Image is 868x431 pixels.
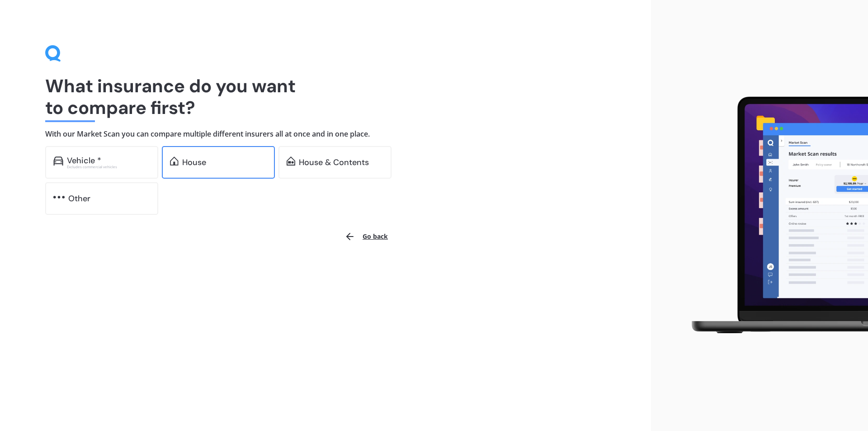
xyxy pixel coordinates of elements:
[68,194,90,203] div: Other
[45,129,606,139] h4: With our Market Scan you can compare multiple different insurers all at once and in one place.
[67,156,101,165] div: Vehicle *
[67,165,150,169] div: Excludes commercial vehicles
[339,226,393,247] button: Go back
[170,156,179,166] img: home.91c183c226a05b4dc763.svg
[53,156,63,166] img: car.f15378c7a67c060ca3f3.svg
[53,193,65,202] img: other.81dba5aafe580aa69f38.svg
[299,158,369,167] div: House & Contents
[287,156,295,166] img: home-and-contents.b802091223b8502ef2dd.svg
[45,75,606,118] h1: What insurance do you want to compare first?
[182,158,206,167] div: House
[679,91,868,340] img: laptop.webp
